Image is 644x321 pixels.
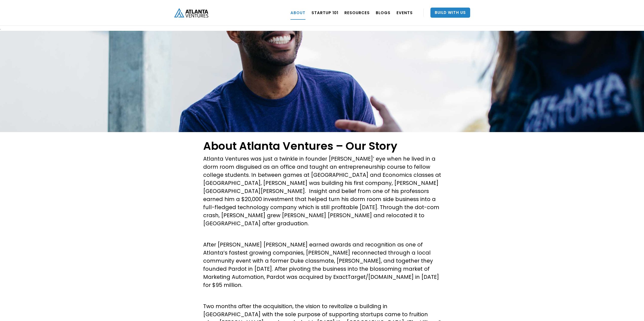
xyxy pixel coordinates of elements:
[203,140,441,152] h1: About Atlanta Ventures – Our Story
[203,155,441,228] p: Atlanta Ventures was just a twinkle in founder [PERSON_NAME]’ eye when he lived in a dorm room di...
[290,6,305,20] a: ABOUT
[430,8,470,18] a: Build With Us
[376,6,390,20] a: BLOGS
[344,6,370,20] a: RESOURCES
[311,6,338,20] a: Startup 101
[203,241,441,289] p: After [PERSON_NAME] [PERSON_NAME] earned awards and recognition as one of Atlanta’s fastest growi...
[397,6,413,20] a: EVENTS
